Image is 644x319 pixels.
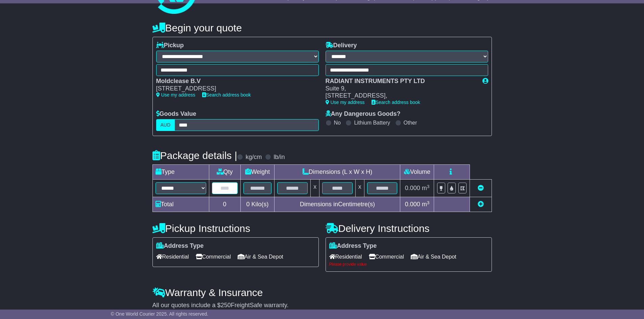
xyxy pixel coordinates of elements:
span: © One World Courier 2025. All rights reserved. [111,311,209,317]
div: All our quotes include a $ FreightSafe warranty. [152,302,492,309]
label: Lithium Battery [354,119,390,126]
span: Air & Sea Depot [411,251,456,262]
td: x [355,180,364,197]
sup: 3 [427,200,430,205]
a: Use my address [156,92,195,98]
div: [STREET_ADDRESS] [156,85,312,92]
a: Search address book [372,100,420,105]
a: Add new item [478,201,484,208]
label: kg/cm [245,154,262,161]
sup: 3 [427,184,430,189]
a: Remove this item [478,185,484,191]
label: Address Type [329,242,377,250]
label: lb/in [273,154,285,161]
span: Commercial [369,251,404,262]
td: Weight [240,165,275,180]
td: Kilo(s) [240,197,275,212]
div: Suite 9, [326,85,476,92]
td: Dimensions (L x W x H) [275,165,400,180]
td: Total [152,197,209,212]
td: 0 [209,197,240,212]
a: Use my address [326,100,365,105]
label: Delivery [326,42,357,49]
label: Any Dangerous Goods? [326,110,401,118]
label: Address Type [156,242,204,250]
label: No [334,119,341,126]
span: 0 [246,201,249,208]
span: Commercial [196,251,231,262]
label: AUD [156,119,175,131]
td: Dimensions in Centimetre(s) [275,197,400,212]
div: RADIANT INSTRUMENTS PTY LTD [326,78,476,85]
td: Volume [400,165,434,180]
span: Air & Sea Depot [238,251,283,262]
span: 250 [221,302,231,309]
div: Please provide value [329,262,488,267]
span: m [422,185,430,191]
h4: Pickup Instructions [152,223,319,234]
span: 0.000 [405,185,420,191]
label: Goods Value [156,110,196,118]
div: Moldclease B.V [156,78,312,85]
h4: Begin your quote [152,22,492,33]
span: Residential [156,251,189,262]
td: Qty [209,165,240,180]
td: Type [152,165,209,180]
label: Other [404,119,417,126]
h4: Delivery Instructions [326,223,492,234]
h4: Warranty & Insurance [152,287,492,298]
span: Residential [329,251,362,262]
div: [STREET_ADDRESS], [326,92,476,100]
h4: Package details | [152,150,237,161]
label: Pickup [156,42,184,49]
span: m [422,201,430,208]
span: 0.000 [405,201,420,208]
td: x [311,180,319,197]
a: Search address book [202,92,251,98]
